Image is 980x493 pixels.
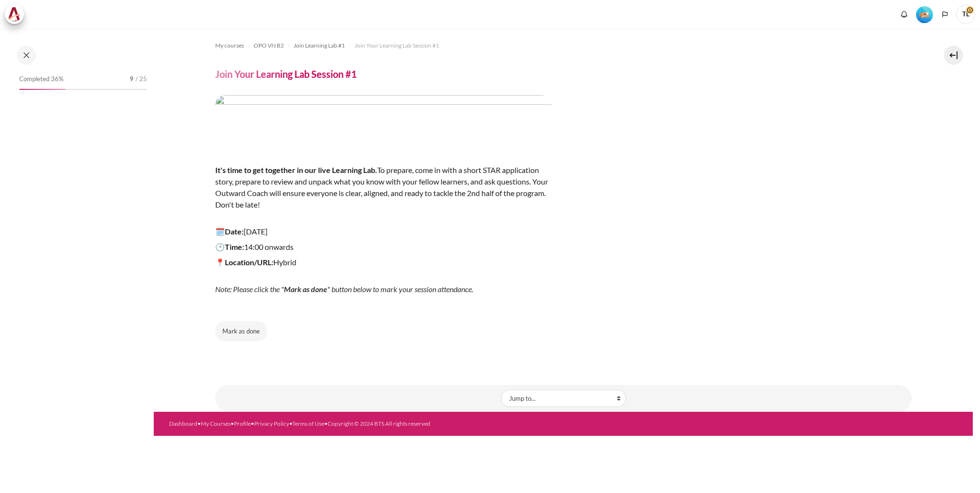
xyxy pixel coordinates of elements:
[897,7,911,22] div: Show notification window with no new notifications
[215,40,244,51] a: My courses
[938,7,952,22] button: Languages
[328,420,430,427] a: Copyright © 2024 BTS All rights reserved
[215,41,244,50] span: My courses
[916,6,933,23] img: Level #2
[912,5,937,23] a: Level #2
[215,227,244,236] strong: 🗓️Date:
[215,258,296,267] span: Hybrid
[244,242,294,251] span: 14:00 onwards
[215,284,284,294] span: Note: Please click the "
[201,420,231,427] a: My Courses
[215,258,273,267] strong: 📍Location/URL:
[215,242,244,251] strong: 🕑Time:
[294,40,345,51] a: Join Learning Lab #1
[355,41,439,50] span: Join Your Learning Lab Session #1
[234,420,251,427] a: Profile
[292,420,324,427] a: Terms of Use
[169,419,610,428] div: • • • • •
[215,153,551,222] p: To prepare, come in with a short STAR application story, prepare to review and unpack what you kn...
[916,5,933,23] div: Level #2
[284,284,327,294] span: Mark as done
[8,7,21,22] img: Architeck
[215,68,357,80] h4: Join Your Learning Lab Session #1
[215,38,912,53] nav: Navigation bar
[215,226,551,237] p: [DATE]
[956,5,975,24] a: User menu
[135,74,147,84] span: / 25
[215,165,377,174] strong: It's time to get together in our live Learning Lab.
[19,74,63,84] span: Completed 36%
[956,5,975,24] span: TL
[254,41,284,50] span: OPO VN B2
[19,89,65,90] div: 36%
[327,284,473,294] span: " button below to mark your session attendance.
[254,420,289,427] a: Privacy Policy
[355,40,439,51] a: Join Your Learning Lab Session #1
[215,321,267,341] button: Mark Join Your Learning Lab Session #1 as done
[254,40,284,51] a: OPO VN B2
[294,41,345,50] span: Join Learning Lab #1
[154,28,973,412] section: Content
[5,5,29,24] a: Architeck Architeck
[169,420,197,427] a: Dashboard
[130,74,134,84] span: 9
